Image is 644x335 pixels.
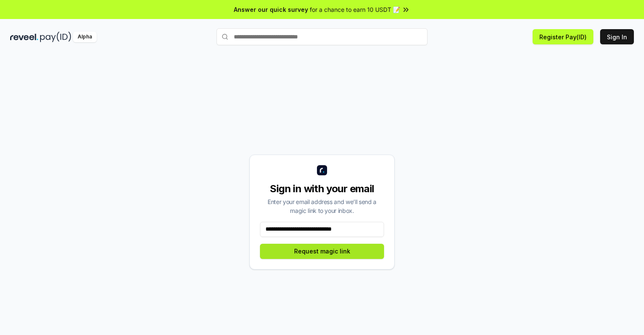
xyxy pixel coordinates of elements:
button: Register Pay(ID) [533,29,593,44]
img: reveel_dark [10,32,38,42]
img: pay_id [40,32,71,42]
div: Alpha [73,32,97,42]
button: Request magic link [260,244,384,259]
button: Sign In [600,29,634,44]
div: Enter your email address and we’ll send a magic link to your inbox. [260,197,384,215]
img: logo_small [317,165,327,175]
span: for a chance to earn 10 USDT 📝 [310,5,400,14]
div: Sign in with your email [260,182,384,196]
span: Answer our quick survey [234,5,308,14]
